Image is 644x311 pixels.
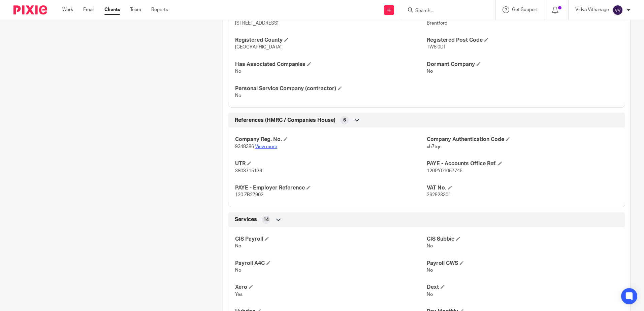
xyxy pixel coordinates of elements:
[235,45,282,49] span: [GEOGRAPHIC_DATA]
[235,216,257,223] span: Services
[235,69,241,74] span: No
[235,193,263,197] span: 120 ZB27902
[13,5,47,14] img: Pixie
[235,184,426,192] h4: PAYE - Employer Reference
[575,6,609,13] p: Vidva Vithanage
[343,117,346,124] span: 6
[512,7,538,12] span: Get Support
[427,184,618,192] h4: VAT No.
[427,144,442,149] span: xh7tqn
[612,5,623,15] img: svg%3E
[235,284,426,291] h4: Xero
[427,244,433,248] span: No
[427,292,433,297] span: No
[235,85,426,92] h4: Personal Service Company (contractor)
[235,268,241,273] span: No
[427,284,618,291] h4: Dext
[427,37,618,44] h4: Registered Post Code
[235,117,335,124] span: References (HMRC / Companies House)
[151,6,168,13] a: Reports
[427,160,618,167] h4: PAYE - Accounts Office Ref.
[83,6,94,13] a: Email
[235,244,241,248] span: No
[235,144,254,149] span: 9348386
[427,236,618,243] h4: CIS Subbie
[427,45,446,49] span: TW8 0DT
[427,193,451,197] span: 262923301
[263,216,269,223] span: 14
[235,136,426,143] h4: Company Reg. No.
[235,260,426,267] h4: Payroll A4C
[427,69,433,74] span: No
[427,61,618,68] h4: Dormant Company
[415,8,475,14] input: Search
[427,268,433,273] span: No
[235,37,426,44] h4: Registered County
[235,93,241,98] span: No
[427,260,618,267] h4: Payroll CWS
[104,6,120,13] a: Clients
[235,236,426,243] h4: CIS Payroll
[235,160,426,167] h4: UTR
[235,21,279,26] span: [STREET_ADDRESS]
[235,292,243,297] span: Yes
[427,169,462,173] span: 120PY01067745
[427,21,447,26] span: Brentford
[235,169,262,173] span: 3803715136
[130,6,141,13] a: Team
[235,61,426,68] h4: Has Associated Companies
[62,6,73,13] a: Work
[255,144,277,149] a: View more
[427,136,618,143] h4: Company Authentication Code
